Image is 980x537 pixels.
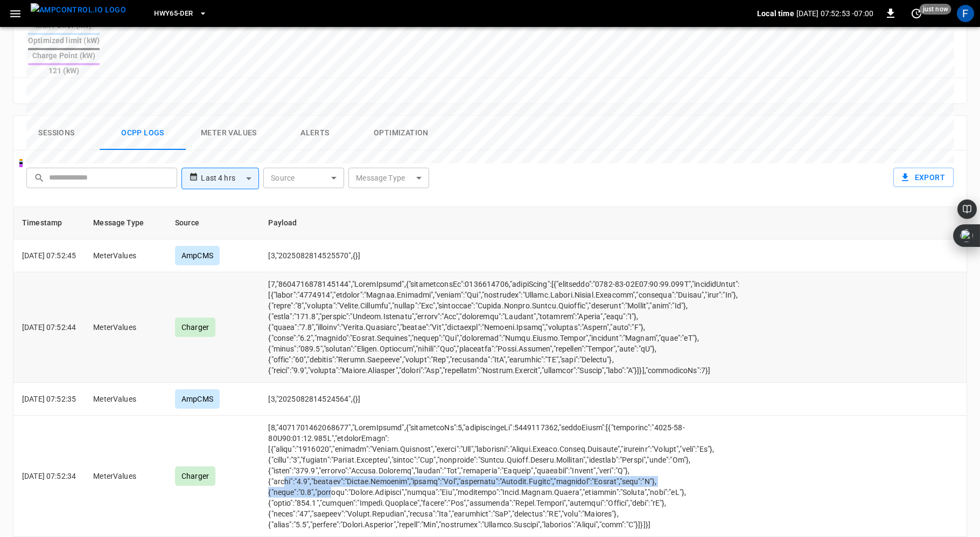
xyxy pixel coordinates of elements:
[85,383,166,416] td: MeterValues
[22,394,76,404] p: [DATE] 07:52:35
[166,207,260,239] th: Source
[908,5,925,22] button: set refresh interval
[31,3,126,17] img: ampcontrol.io logo
[757,8,794,19] p: Local time
[175,389,220,409] div: AmpCMS
[260,383,771,416] td: [3,"2025082814524564",{}]
[920,4,951,15] span: just now
[85,207,166,239] th: Message Type
[22,250,76,261] p: [DATE] 07:52:45
[150,3,211,24] button: HWY65-DER
[154,8,193,20] span: HWY65-DER
[13,116,100,150] button: Sessions
[260,207,771,239] th: Payload
[358,116,444,150] button: Optimization
[796,8,873,19] p: [DATE] 07:52:53 -07:00
[272,116,358,150] button: Alerts
[201,168,259,189] div: Last 4 hrs
[13,207,85,239] th: Timestamp
[22,322,76,333] p: [DATE] 07:52:44
[957,5,974,22] div: profile-icon
[186,116,272,150] button: Meter Values
[100,116,186,150] button: Ocpp logs
[85,416,166,537] td: MeterValues
[22,471,76,481] p: [DATE] 07:52:34
[175,466,215,486] div: Charger
[260,416,771,537] td: [8,"4071701462068677","LoremIpsumd",{"sitametcoNs":5,"adipiscingeLi":5449117362,"seddoEiusm":[{"t...
[893,168,954,188] button: Export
